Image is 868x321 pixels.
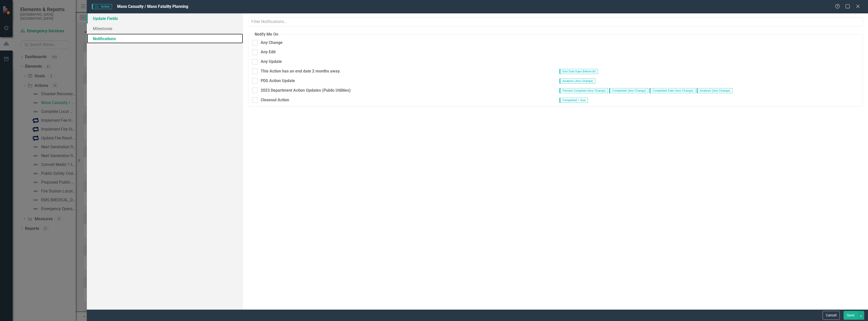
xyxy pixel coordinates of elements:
[559,88,608,93] span: Percent Complete (Any Change)
[823,311,840,320] button: Cancel
[261,97,289,103] div: Closeout Action
[92,4,112,9] span: Action
[609,88,648,93] span: Completed (Any Change)
[649,88,695,93] span: Completed Date (Any Change)
[87,34,243,44] a: Notifications
[261,88,351,93] div: 2023 Department Action Updates (Public Utilities)
[844,311,858,320] button: Save
[261,40,283,46] div: Any Change
[261,78,295,84] div: PDS Action Update
[248,17,863,27] input: Filter Notifications...
[559,98,588,103] span: Completed = true
[261,68,341,74] div: This Action has an end date 2 months away.
[87,13,243,23] a: Update Fields
[261,49,276,55] div: Any Edit
[87,23,243,34] a: Milestones
[559,79,595,84] span: Analysis (Any Change)
[261,59,282,65] div: Any Update
[117,4,188,9] span: Mass Casualty / Mass Fatality Planning
[559,69,598,74] span: End Date Days Before 60
[697,88,733,93] span: Analysis (Any Change)
[252,32,281,37] legend: Notify Me On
